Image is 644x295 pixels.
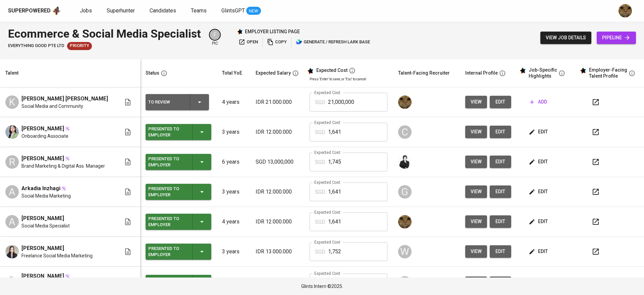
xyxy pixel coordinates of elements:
img: ec6c0910-f960-4a00-a8f8-c5744e41279e.jpg [398,95,412,109]
button: edit [527,215,550,228]
img: ec6c0910-f960-4a00-a8f8-c5744e41279e.jpg [619,4,632,17]
span: edit [495,98,506,106]
span: edit [530,158,548,166]
p: SGD [315,128,325,136]
p: IDR 12.000.000 [256,218,299,226]
p: SGD [315,158,325,166]
span: Social Media Specialist [21,222,70,229]
p: SGD [315,248,325,256]
img: lark [296,39,303,45]
span: Everything good Pte Ltd [8,43,64,49]
img: Brigitha Jannah [5,276,19,290]
span: edit [495,158,506,166]
a: edit [490,215,511,228]
span: NEW [246,8,261,14]
span: [PERSON_NAME] [21,155,64,163]
p: IDR 21.000.000 [256,98,299,106]
a: GlintsGPT NEW [221,7,261,15]
button: view job details [540,32,591,44]
button: view [465,185,487,198]
div: W [398,245,412,258]
span: Arkadia Inzhagi [21,184,60,193]
button: lark generate / refresh lark base [294,37,372,47]
span: view [471,128,482,136]
span: edit [495,128,506,136]
img: magic_wand.svg [65,273,70,279]
span: view [471,217,482,226]
span: Priority [67,43,92,49]
span: edit [530,187,548,196]
button: view [465,126,487,138]
div: Status [146,69,159,77]
span: Social Media Marketing [21,193,71,199]
a: pipeline [597,32,636,44]
span: [PERSON_NAME] [PERSON_NAME] [21,95,108,103]
img: Glints Star [237,29,243,35]
button: view [465,96,487,108]
button: edit [527,245,550,258]
span: pipeline [602,34,631,42]
div: C [398,125,412,139]
p: 4 years [222,218,245,226]
button: edit [490,126,511,138]
button: edit [490,185,511,198]
span: [PERSON_NAME] [21,272,64,280]
img: magic_wand.svg [65,126,70,131]
a: edit [490,96,511,108]
button: Presented to Employer [146,275,211,291]
img: glints_star.svg [519,67,526,74]
span: edit [530,247,548,256]
span: Social Media and Community [21,103,83,110]
button: edit [527,277,550,289]
button: Presented to Employer [146,184,211,200]
div: Internal Profile [465,69,498,77]
p: IDR 12.000.000 [256,188,299,196]
button: edit [490,277,511,289]
p: employer listing page [245,28,300,35]
p: SGD [315,188,325,196]
span: add [530,98,547,106]
button: view [465,215,487,228]
a: Superhunter [107,7,136,15]
span: Onboarding Associate [21,133,68,139]
div: G [398,185,412,199]
span: GlintsGPT [221,7,245,14]
span: open [238,38,258,46]
button: open [237,37,260,47]
button: view [465,245,487,258]
button: Presented to Employer [146,154,211,170]
div: New Job received from Demand Team [67,42,92,50]
div: A [5,215,19,228]
span: view [471,187,482,196]
span: view job details [546,34,586,42]
div: Job-Specific Highlights [529,67,557,79]
div: K [5,95,19,109]
div: Expected Salary [256,69,291,77]
p: 3 years [222,128,245,136]
span: [PERSON_NAME] [21,125,64,133]
div: Talent [5,69,18,77]
div: R [5,155,19,169]
img: magic_wand.svg [65,156,70,161]
button: view [465,277,487,289]
div: Employer-Facing Talent Profile [589,67,627,79]
button: view [465,156,487,168]
div: Ecommerce & Social Media Specialist [8,26,201,42]
span: generate / refresh lark base [296,38,370,46]
div: Presented to Employer [148,214,187,229]
button: edit [527,126,550,138]
p: IDR 12.000.000 [256,128,299,136]
a: Jobs [80,7,93,15]
span: view [471,98,482,106]
button: edit [490,156,511,168]
img: app logo [52,6,61,16]
span: Candidates [150,7,176,14]
span: Freelance Social Media Marketing [21,252,93,259]
div: Superpowered [8,7,51,15]
div: Presented to Employer [148,244,187,259]
span: Superhunter [107,7,135,14]
button: edit [527,185,550,198]
a: Candidates [150,7,177,15]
